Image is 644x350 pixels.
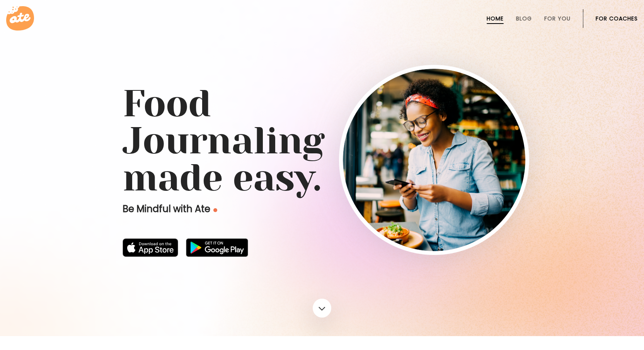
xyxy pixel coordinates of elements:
[596,15,638,22] a: For Coaches
[343,69,525,251] img: home-hero-img-rounded.png
[487,15,504,22] a: Home
[123,85,521,197] h1: Food Journaling made easy.
[516,15,532,22] a: Blog
[186,238,248,257] img: badge-download-google.png
[544,15,571,22] a: For You
[123,203,339,215] p: Be Mindful with Ate
[123,238,178,257] img: badge-download-apple.svg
